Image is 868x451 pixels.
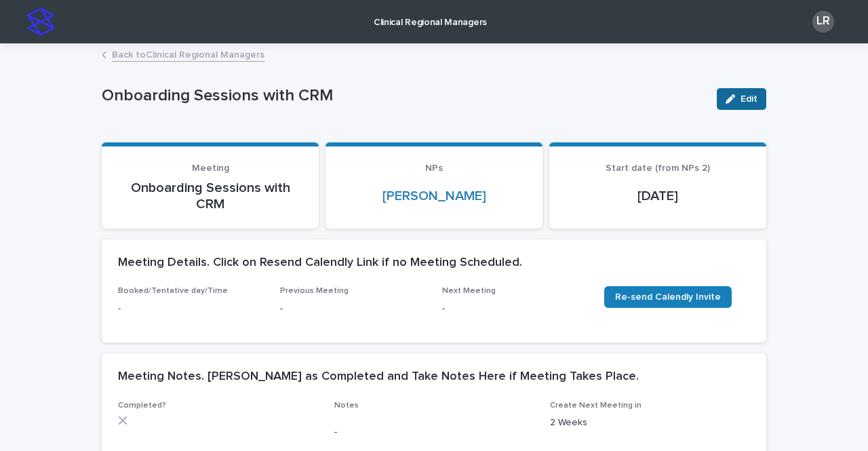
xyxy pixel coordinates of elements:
[604,286,732,308] a: Re-send Calendly Invite
[812,11,834,33] div: LR
[442,287,496,295] span: Next Meeting
[280,302,426,316] p: -
[112,46,264,62] a: Back toClinical Regional Managers
[550,401,642,410] span: Create Next Meeting in
[425,163,443,173] span: NPs
[382,188,486,204] a: [PERSON_NAME]
[118,302,264,316] p: -
[442,302,588,316] p: -
[27,8,54,35] img: stacker-logo-s-only.png
[102,86,706,106] p: Onboarding Sessions with CRM
[334,425,534,439] p: -
[118,180,302,212] p: Onboarding Sessions with CRM
[118,401,166,410] span: Completed?
[606,163,710,173] span: Start date (from NPs 2)
[118,287,228,295] span: Booked/Tentative day/Time
[118,370,639,385] h2: Meeting Notes. [PERSON_NAME] as Completed and Take Notes Here if Meeting Takes Place.
[566,188,750,204] p: [DATE]
[192,163,229,173] span: Meeting
[717,88,766,110] button: Edit
[280,287,349,295] span: Previous Meeting
[615,292,721,302] span: Re-send Calendly Invite
[118,256,522,271] h2: Meeting Details. Click on Resend Calendly Link if no Meeting Scheduled.
[741,94,757,104] span: Edit
[550,416,750,430] p: 2 Weeks
[334,401,359,410] span: Notes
